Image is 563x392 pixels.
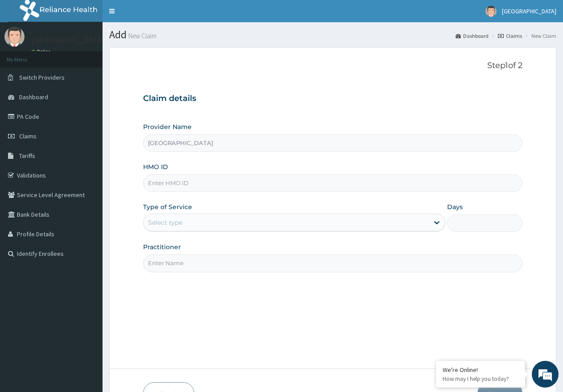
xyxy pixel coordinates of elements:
[19,73,65,81] span: Switch Providers
[143,122,192,131] label: Provider Name
[143,162,168,171] label: HMO ID
[52,112,123,202] span: We're online!
[143,174,522,192] input: Enter HMO ID
[498,32,522,40] a: Claims
[46,50,150,61] div: Chat with us now
[31,48,53,55] a: Online
[485,6,497,17] img: User Image
[16,44,36,67] img: d_794563401_company_1708531726252_794563401
[143,94,522,104] h3: Claim details
[19,93,48,101] span: Dashboard
[109,29,556,40] h1: Add
[4,27,25,47] img: User Image
[19,152,35,160] span: Tariffs
[502,7,556,15] span: [GEOGRAPHIC_DATA]
[443,375,518,383] p: How may I help you today?
[127,32,156,39] small: New Claim
[447,202,463,211] label: Days
[143,61,522,71] p: Step 1 of 2
[148,218,182,227] div: Select type
[143,202,192,211] label: Type of Service
[143,255,522,272] input: Enter Name
[143,242,181,251] label: Practitioner
[456,32,489,40] a: Dashboard
[146,4,168,26] div: Minimize live chat window
[19,132,37,140] span: Claims
[523,32,556,40] li: New Claim
[31,36,105,44] p: [GEOGRAPHIC_DATA]
[4,243,170,274] textarea: Type your message and hit 'Enter'
[443,366,518,374] div: We're Online!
